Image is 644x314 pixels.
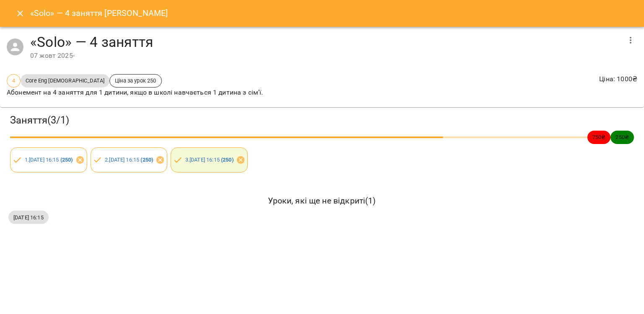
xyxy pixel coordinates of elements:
div: 2.[DATE] 16:15 (250) [91,147,168,172]
div: 07 жовт 2025 - [30,51,621,61]
span: 250 ₴ [610,133,634,141]
h3: Заняття ( 3 / 1 ) [10,114,634,127]
button: Close [10,3,30,23]
b: ( 250 ) [140,157,153,163]
span: 750 ₴ [587,133,611,141]
span: Ціна за урок 250 [110,77,161,85]
a: 3.[DATE] 16:15 (250) [185,157,234,163]
div: 3.[DATE] 16:15 (250) [171,147,248,172]
span: [DATE] 16:15 [8,214,49,221]
p: Ціна : 1000 ₴ [599,74,637,84]
b: ( 250 ) [221,157,234,163]
p: Абонемент на 4 заняття для 1 дитини, якщо в школі навчається 1 дитина з сім'ї. [7,88,263,98]
h6: Уроки, які ще не відкриті ( 1 ) [8,194,636,207]
a: 2.[DATE] 16:15 (250) [105,157,153,163]
h4: «Solo» — 4 заняття [30,33,621,51]
span: Core Eng [DEMOGRAPHIC_DATA] [21,77,109,85]
h6: «Solo» — 4 заняття [PERSON_NAME] [30,7,168,20]
span: 4 [7,77,20,85]
div: 1.[DATE] 16:15 (250) [10,147,87,172]
a: 1.[DATE] 16:15 (250) [25,157,73,163]
b: ( 250 ) [60,157,73,163]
